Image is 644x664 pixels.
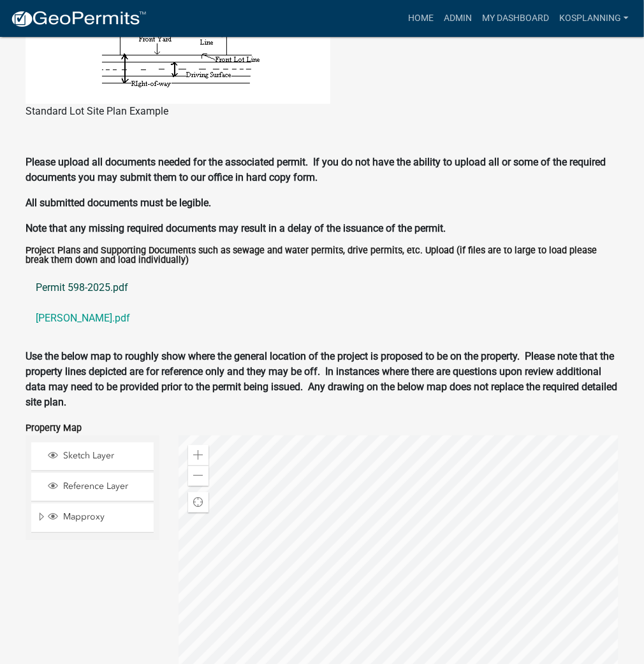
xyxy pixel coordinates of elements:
[477,6,554,31] a: My Dashboard
[26,303,618,334] a: [PERSON_NAME].pdf
[26,197,211,209] strong: All submitted documents must be legible.
[403,6,439,31] a: Home
[26,350,617,408] strong: Use the below map to roughly show where the general location of the project is proposed to be on ...
[30,439,155,537] ul: Layer List
[26,104,618,119] figcaption: Standard Lot Site Plan Example
[554,6,634,31] a: kosplanning
[46,511,149,524] div: Mapproxy
[26,272,618,303] a: Permit 598-2025.pdf
[60,450,149,462] span: Sketch Layer
[36,511,46,525] span: Expand
[31,442,154,471] li: Sketch Layer
[26,156,606,183] strong: Please upload all documents needed for the associated permit. If you do not have the ability to u...
[439,6,477,31] a: Admin
[46,450,149,463] div: Sketch Layer
[46,481,149,493] div: Reference Layer
[31,473,154,502] li: Reference Layer
[60,511,149,523] span: Mapproxy
[188,445,209,465] div: Zoom in
[26,222,446,234] strong: Note that any missing required documents may result in a delay of the issuance of the permit.
[31,504,154,533] li: Mapproxy
[188,492,209,512] div: Find my location
[60,481,149,492] span: Reference Layer
[188,465,209,486] div: Zoom out
[26,246,618,265] label: Project Plans and Supporting Documents such as sewage and water permits, drive permits, etc. Uplo...
[26,424,82,433] label: Property Map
